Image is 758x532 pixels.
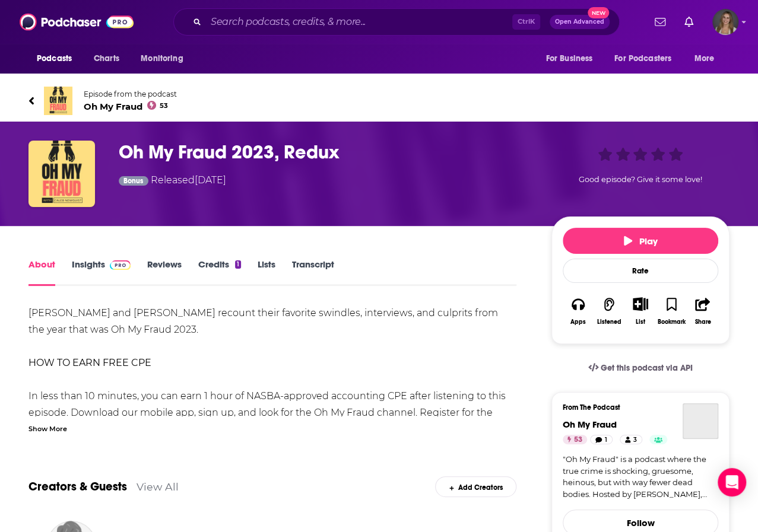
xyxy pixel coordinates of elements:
div: Show More ButtonList [625,289,656,333]
a: Creators & Guests [28,479,127,494]
span: For Podcasters [614,50,671,67]
button: Share [687,289,718,333]
span: 53 [574,434,582,446]
a: Oh My Fraud [563,419,617,430]
a: Oh My FraudEpisode from the podcastOh My Fraud53 [28,87,730,115]
button: Show profile menu [712,9,738,35]
span: Open Advanced [555,19,604,25]
a: Reviews [147,259,182,286]
a: 1 [590,435,613,444]
button: open menu [607,47,689,70]
button: open menu [132,47,198,70]
input: Search podcasts, credits, & more... [206,12,512,31]
div: Released [DATE] [119,173,226,189]
div: Search podcasts, credits, & more... [173,8,620,36]
a: Charts [86,47,126,70]
div: Apps [570,318,586,326]
h3: From The Podcast [563,403,709,412]
span: Logged in as hhughes [712,9,738,35]
span: Charts [94,50,119,67]
button: Apps [563,289,594,333]
a: 3 [620,435,642,444]
a: Show notifications dropdown [680,12,698,32]
span: 1 [605,434,607,446]
a: InsightsPodchaser Pro [72,259,131,286]
a: Lists [258,259,275,286]
span: New [588,7,609,18]
span: Episode from the podcast [84,90,177,98]
img: Oh My Fraud [44,87,72,115]
img: Oh My Fraud 2023, Redux [28,141,95,207]
a: About [28,259,55,286]
div: Listened [597,318,621,326]
button: open menu [686,47,730,70]
div: Rate [563,259,718,283]
span: Good episode? Give it some love! [579,175,702,184]
strong: HOW TO EARN FREE CPE [28,357,151,368]
span: Bonus [123,177,143,184]
span: Oh My Fraud [84,101,177,112]
a: Oh My Fraud [683,403,718,439]
span: 3 [633,434,637,446]
span: 53 [160,103,168,109]
span: Monitoring [141,50,183,67]
span: For Business [545,50,592,67]
button: Listened [594,289,624,333]
a: "Oh My Fraud" is a podcast where the true crime is shocking, gruesome, heinous, but with way fewe... [563,454,718,500]
span: Podcasts [37,50,72,67]
button: Show More Button [628,297,652,310]
img: User Profile [712,9,738,35]
div: Add Creators [435,476,516,497]
a: Show notifications dropdown [650,12,670,32]
button: Play [563,228,718,254]
a: 53 [563,435,587,444]
span: Ctrl K [512,14,540,30]
img: Podchaser Pro [110,260,131,270]
button: open menu [28,47,87,70]
div: Share [694,318,711,326]
div: 1 [235,260,241,269]
div: List [636,318,645,326]
span: Play [624,235,658,247]
div: Bookmark [658,318,686,326]
button: open menu [537,47,607,70]
button: Open AdvancedNew [550,15,610,29]
img: Podchaser - Follow, Share and Rate Podcasts [20,11,134,33]
div: Open Intercom Messenger [718,468,746,496]
a: Transcript [292,259,334,286]
a: View All [137,480,179,493]
span: Get this podcast via API [601,363,693,373]
span: More [694,50,715,67]
h1: Oh My Fraud 2023, Redux [119,141,532,164]
a: Get this podcast via API [579,353,702,383]
button: Bookmark [656,289,687,333]
a: Credits1 [198,259,241,286]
